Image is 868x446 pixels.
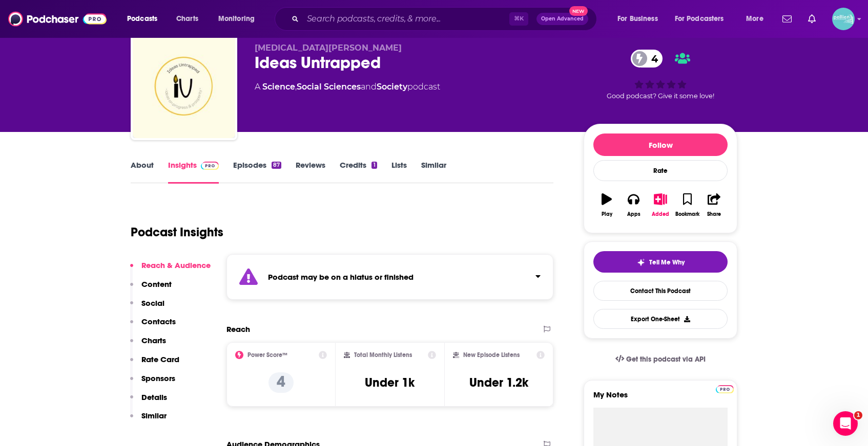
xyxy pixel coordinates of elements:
div: 4Good podcast? Give it some love! [584,43,737,106]
a: Lists [391,160,407,184]
span: Good podcast? Give it some love! [607,92,714,100]
h2: Total Monthly Listens [354,351,412,359]
span: For Business [617,12,658,26]
button: open menu [211,11,268,27]
a: InsightsPodchaser Pro [168,160,219,184]
button: Added [647,187,674,224]
button: Reach & Audience [130,260,211,279]
a: 4 [631,50,663,68]
button: open menu [739,11,776,27]
h2: Reach [226,324,250,334]
span: Monitoring [218,12,255,26]
div: 1 [371,162,377,169]
a: Pro website [716,384,734,393]
div: Bookmark [675,211,699,217]
section: Click to expand status details [226,254,553,300]
button: Rate Card [130,354,179,373]
button: Sponsors [130,373,175,392]
span: ⌘ K [509,12,528,26]
button: Social [130,298,164,317]
button: Bookmark [674,187,700,224]
button: open menu [668,11,739,27]
span: Charts [176,12,198,26]
img: tell me why sparkle [637,258,645,266]
button: Follow [593,133,728,156]
img: User Profile [832,8,855,30]
strong: Podcast may be on a hiatus or finished [268,272,414,282]
div: Play [602,211,612,217]
h3: Under 1k [365,375,415,390]
div: Added [652,211,669,217]
div: Apps [627,211,640,217]
a: Show notifications dropdown [804,10,820,28]
a: Show notifications dropdown [778,10,796,28]
div: 87 [272,162,281,169]
div: A podcast [255,81,440,93]
img: Podchaser Pro [716,385,734,393]
h1: Podcast Insights [131,225,223,240]
button: open menu [120,11,171,27]
span: For Podcasters [675,12,724,26]
span: Open Advanced [541,16,584,21]
button: Share [701,187,728,224]
div: Share [707,211,721,217]
p: Charts [141,336,166,345]
span: , [295,82,297,92]
p: Reach & Audience [141,260,211,270]
img: Podchaser - Follow, Share and Rate Podcasts [8,9,107,29]
p: Social [141,298,164,308]
span: Podcasts [127,12,157,26]
span: Tell Me Why [649,258,685,266]
a: Credits1 [340,160,377,184]
button: Play [593,187,620,224]
input: Search podcasts, credits, & more... [303,11,509,27]
button: Similar [130,411,167,430]
a: Science [262,82,295,92]
button: open menu [610,11,671,27]
span: and [361,82,377,92]
button: Contacts [130,317,176,336]
p: Details [141,392,167,402]
a: About [131,160,154,184]
a: Get this podcast via API [607,347,714,372]
iframe: Intercom live chat [833,411,858,436]
button: Charts [130,336,166,354]
button: tell me why sparkleTell Me Why [593,251,728,273]
h2: Power Score™ [247,351,287,359]
p: Similar [141,411,167,420]
p: 4 [268,372,294,393]
img: Podchaser Pro [201,162,219,170]
p: Contacts [141,317,176,326]
div: Search podcasts, credits, & more... [284,7,607,31]
span: Get this podcast via API [626,355,706,364]
h2: New Episode Listens [463,351,520,359]
span: 1 [854,411,862,419]
span: New [569,6,588,16]
button: Content [130,279,172,298]
a: Reviews [296,160,325,184]
p: Sponsors [141,373,175,383]
a: Social Sciences [297,82,361,92]
a: Contact This Podcast [593,281,728,301]
p: Rate Card [141,354,179,364]
button: Export One-Sheet [593,309,728,329]
label: My Notes [593,390,728,408]
p: Content [141,279,172,289]
a: Charts [170,11,204,27]
div: Rate [593,160,728,181]
span: More [746,12,763,26]
button: Open AdvancedNew [536,13,588,25]
span: 4 [641,50,663,68]
span: [MEDICAL_DATA][PERSON_NAME] [255,43,402,53]
button: Show profile menu [832,8,855,30]
button: Details [130,392,167,411]
img: Ideas Untrapped [133,36,235,138]
h3: Under 1.2k [469,375,528,390]
span: Logged in as JessicaPellien [832,8,855,30]
a: Similar [421,160,446,184]
a: Society [377,82,407,92]
a: Episodes87 [233,160,281,184]
button: Apps [620,187,647,224]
